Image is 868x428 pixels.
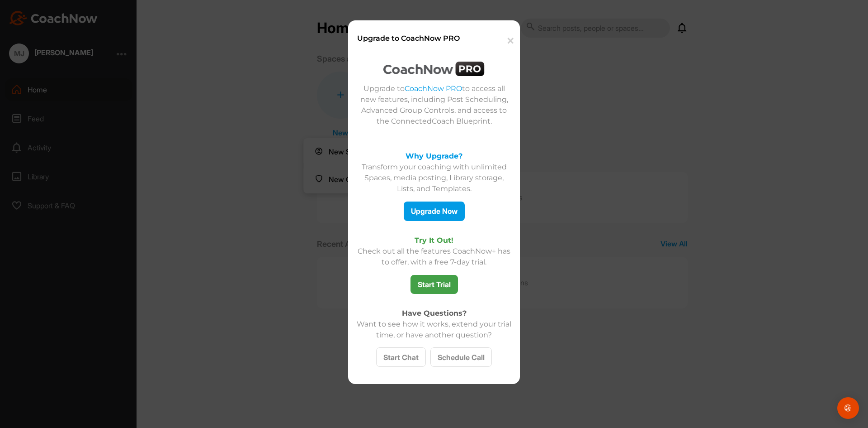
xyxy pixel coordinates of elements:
[383,62,485,76] img: Space Limit Icon
[355,151,513,162] h3: Why Upgrade?
[405,84,462,93] a: CoachNow PRO
[355,162,513,194] p: Transform your coaching with unlimited Spaces, media posting, Library storage, Lists, and Templates.
[376,347,426,367] button: Start Chat
[402,309,467,317] strong: Have Questions?
[837,397,859,419] div: Open Intercom Messenger
[355,319,513,341] div: Want to see how it works, extend your trial time, or have another question?
[355,83,513,127] p: Upgrade to to access all new features, including Post Scheduling, Advanced Group Controls, and ac...
[410,275,458,294] button: Start Trial
[430,347,492,367] button: Schedule Call
[355,246,513,268] p: Check out all the features CoachNow+ has to offer, with a free 7-day trial.
[500,27,519,55] button: ✕
[404,202,465,221] button: Upgrade Now
[357,33,500,44] h3: Upgrade to CoachNow PRO
[355,235,513,246] h3: Try It Out!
